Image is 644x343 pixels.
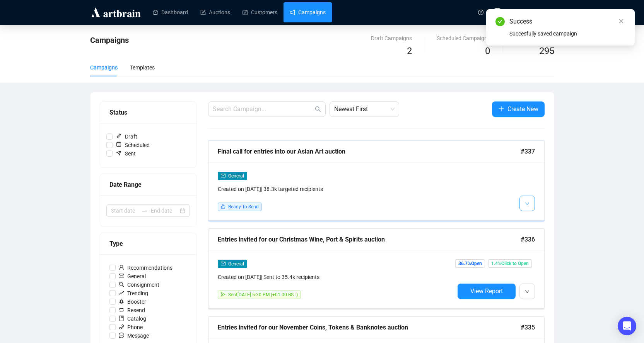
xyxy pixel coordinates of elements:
[221,261,225,266] span: mail
[525,289,530,294] span: down
[113,141,153,149] span: Scheduled
[130,63,155,72] div: Templates
[437,34,490,42] div: Scheduled Campaigns
[228,173,244,179] span: General
[507,104,538,114] span: Create New
[495,17,505,26] span: check-circle
[221,204,225,209] span: like
[228,204,259,210] span: Ready To Send
[119,282,124,287] span: search
[485,46,490,56] span: 0
[113,132,140,141] span: Draft
[109,180,187,189] div: Date Range
[119,316,124,321] span: book
[109,108,187,117] div: Status
[119,273,124,279] span: mail
[200,2,230,22] a: Auctions
[218,147,521,156] div: Final call for entries into our Asian Art auction
[498,106,504,112] span: plus
[521,323,535,332] span: #335
[116,314,149,323] span: Catalog
[478,10,483,15] span: question-circle
[455,259,485,268] span: 36.7% Open
[492,101,545,117] button: Create New
[142,208,148,214] span: to
[218,185,454,193] div: Created on [DATE] | 38.3k targeted recipients
[111,206,138,215] input: Start date
[221,173,225,178] span: mail
[315,106,321,112] span: search
[618,317,636,335] div: Open Intercom Messenger
[119,299,124,304] span: rocket
[521,235,535,244] span: #336
[113,149,139,158] span: Sent
[116,280,162,289] span: Consignment
[90,63,118,72] div: Campaigns
[90,35,129,45] span: Campaigns
[617,17,625,25] a: Close
[228,292,298,297] span: Sent [DATE] 5:30 PM (+01:00 BST)
[488,259,532,268] span: 1.4% Click to Open
[119,333,124,338] span: message
[221,292,225,297] span: send
[119,265,124,270] span: user
[521,147,535,156] span: #337
[116,323,146,331] span: Phone
[116,289,151,297] span: Trending
[213,105,313,114] input: Search Campaign...
[116,264,176,272] span: Recommendations
[509,17,625,26] div: Success
[208,228,545,309] a: Entries invited for our Christmas Wine, Port & Spirits auction#336mailGeneralCreated on [DATE]| S...
[494,8,501,16] span: HR
[407,46,412,56] span: 2
[218,273,454,281] div: Created on [DATE] | Sent to 35.4k recipients
[90,6,142,19] img: logo
[470,287,503,295] span: View Report
[218,235,521,244] div: Entries invited for our Christmas Wine, Port & Spirits auction
[208,140,545,221] a: Final call for entries into our Asian Art auction#337mailGeneralCreated on [DATE]| 38.3k targeted...
[218,323,521,332] div: Entries invited for our November Coins, Tokens & Banknotes auction
[119,324,124,329] span: phone
[116,272,149,280] span: General
[116,306,148,314] span: Resend
[458,284,516,299] button: View Report
[509,29,625,38] div: Succesfully saved campaign
[119,307,124,313] span: retweet
[243,2,277,22] a: Customers
[151,206,178,215] input: End date
[116,331,152,340] span: Message
[119,290,124,296] span: rise
[228,261,244,267] span: General
[525,201,530,206] span: down
[334,102,395,117] span: Newest First
[290,2,326,22] a: Campaigns
[618,19,624,24] span: close
[142,208,148,214] span: swap-right
[109,239,187,248] div: Type
[153,2,188,22] a: Dashboard
[371,34,412,42] div: Draft Campaigns
[116,297,149,306] span: Booster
